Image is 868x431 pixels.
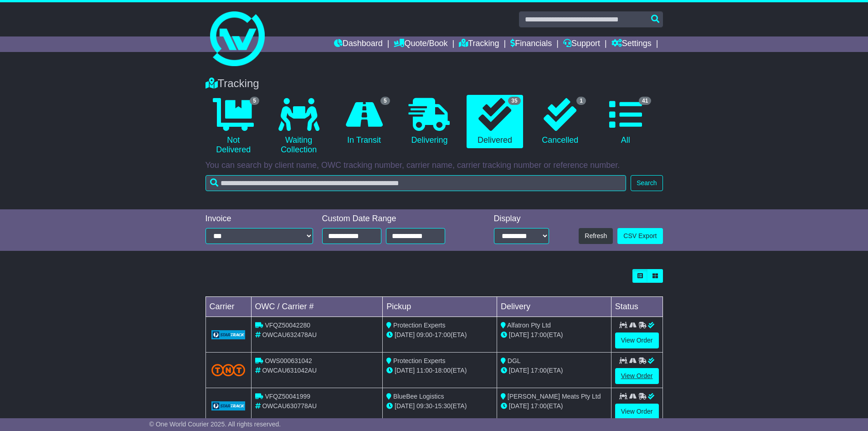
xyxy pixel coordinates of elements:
a: View Order [615,404,659,420]
td: Carrier [205,297,251,317]
span: 5 [250,97,259,105]
img: TNT_Domestic.png [211,364,246,376]
span: 15:30 [435,402,451,410]
p: You can search by client name, OWC tracking number, carrier name, carrier tracking number or refe... [205,161,663,171]
span: 09:00 [416,331,432,338]
a: 35 Delivered [467,95,523,149]
td: OWC / Carrier # [251,297,383,317]
span: 11:00 [416,367,432,374]
span: OWCAU630778AU [262,402,317,410]
div: Custom Date Range [322,214,468,224]
span: 41 [639,97,651,105]
span: DGL [508,357,521,364]
span: OWCAU631042AU [262,367,317,374]
div: - (ETA) [386,330,493,340]
div: (ETA) [501,366,607,375]
span: 5 [380,97,390,105]
td: Pickup [383,297,497,317]
img: GetCarrierServiceLogo [211,330,246,339]
span: 09:30 [416,402,432,410]
a: 5 In Transit [336,95,392,149]
span: 17:00 [531,367,547,374]
a: 5 Not Delivered [205,95,262,158]
a: Dashboard [334,36,383,52]
div: Invoice [205,214,313,224]
span: VFQZ50042280 [265,322,310,329]
a: Support [563,36,600,52]
div: Display [494,214,549,224]
span: Protection Experts [393,322,445,329]
span: 18:00 [435,367,451,374]
a: Waiting Collection [271,95,327,158]
a: Quote/Book [394,36,447,52]
span: OWCAU632478AU [262,331,317,338]
span: Protection Experts [393,357,445,364]
div: - (ETA) [386,366,493,375]
a: Tracking [459,36,499,52]
span: BlueBee Logistics [393,393,444,400]
a: CSV Export [617,228,663,244]
div: Tracking [201,77,668,90]
span: © One World Courier 2025. All rights reserved. [149,421,281,428]
span: [DATE] [395,331,415,338]
div: - (ETA) [386,401,493,411]
span: [DATE] [509,367,529,374]
div: (ETA) [501,401,607,411]
span: [DATE] [395,367,415,374]
span: VFQZ50041999 [265,393,310,400]
button: Refresh [579,228,613,244]
a: 41 All [597,95,653,149]
td: Status [611,297,663,317]
a: Delivering [401,95,457,149]
span: [DATE] [509,402,529,410]
span: [PERSON_NAME] Meats Pty Ltd [508,393,601,400]
img: GetCarrierServiceLogo [211,401,246,410]
span: 35 [508,97,520,105]
a: Settings [611,36,652,52]
span: 17:00 [531,402,547,410]
a: Financials [510,36,552,52]
span: Alfatron Pty Ltd [507,322,551,329]
a: View Order [615,368,659,384]
span: 17:00 [531,331,547,338]
span: 1 [576,97,586,105]
td: Delivery [497,297,611,317]
span: [DATE] [509,331,529,338]
a: 1 Cancelled [532,95,588,149]
div: (ETA) [501,330,607,340]
span: 17:00 [435,331,451,338]
a: View Order [615,332,659,348]
span: [DATE] [395,402,415,410]
span: OWS000631042 [265,357,312,364]
button: Search [631,175,663,191]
